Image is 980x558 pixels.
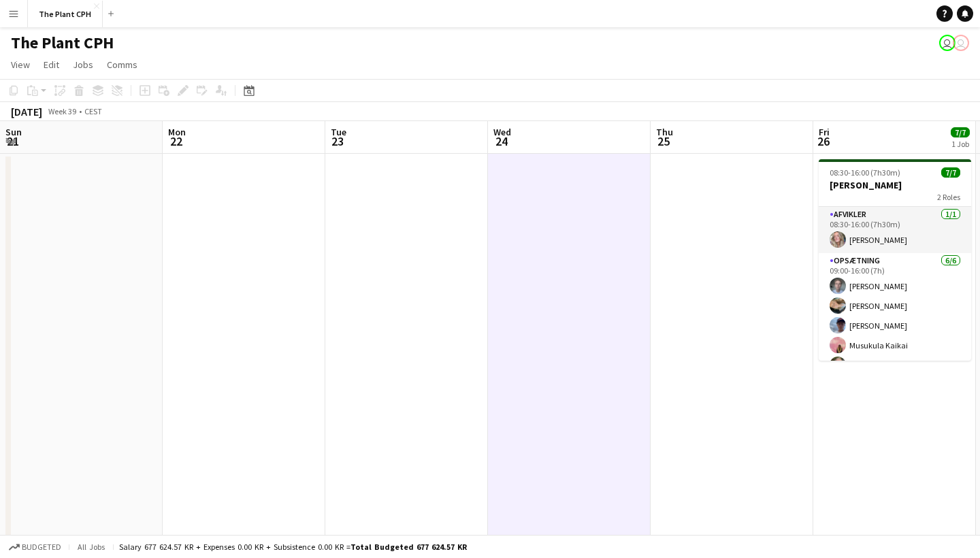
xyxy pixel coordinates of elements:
span: Week 39 [45,106,79,116]
h3: [PERSON_NAME] [819,179,971,191]
span: Tue [331,126,346,138]
app-job-card: 08:30-16:00 (7h30m)7/7[PERSON_NAME]2 RolesAfvikler1/108:30-16:00 (7h30m)[PERSON_NAME]Opsætning6/6... [819,159,971,361]
div: 1 Job [951,139,969,149]
button: The Plant CPH [28,1,103,27]
a: Edit [38,56,65,73]
span: 2 Roles [937,192,960,202]
span: View [11,59,30,71]
span: 22 [166,133,186,149]
app-user-avatar: Magnus Pedersen [953,35,969,51]
span: Fri [819,126,830,138]
span: 7/7 [951,127,970,137]
span: Comms [107,59,137,71]
span: 23 [329,133,346,149]
span: Total Budgeted 677 624.57 KR [350,542,467,552]
a: Jobs [67,56,99,73]
span: 26 [817,133,830,149]
span: Wed [493,126,511,138]
a: Comms [101,56,143,73]
span: Sun [5,126,22,138]
a: View [5,56,35,73]
h1: The Plant CPH [11,33,114,53]
span: 7/7 [941,167,960,178]
span: Thu [656,126,673,138]
button: Budgeted [7,540,63,555]
span: 25 [654,133,673,149]
div: CEST [84,106,102,116]
span: All jobs [75,542,108,552]
app-user-avatar: Peter Poulsen [939,35,955,51]
span: Mon [168,126,186,138]
span: Jobs [73,59,93,71]
span: 08:30-16:00 (7h30m) [830,167,900,178]
span: Budgeted [22,542,61,552]
span: 24 [491,133,511,149]
app-card-role: Afvikler1/108:30-16:00 (7h30m)[PERSON_NAME] [819,207,971,253]
span: Edit [44,59,59,71]
app-card-role: Opsætning6/609:00-16:00 (7h)[PERSON_NAME][PERSON_NAME][PERSON_NAME]Musukula Kaikai[PERSON_NAME] [819,253,971,398]
div: [DATE] [11,105,42,118]
span: 21 [3,133,22,149]
div: Salary 677 624.57 KR + Expenses 0.00 KR + Subsistence 0.00 KR = [119,542,467,552]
